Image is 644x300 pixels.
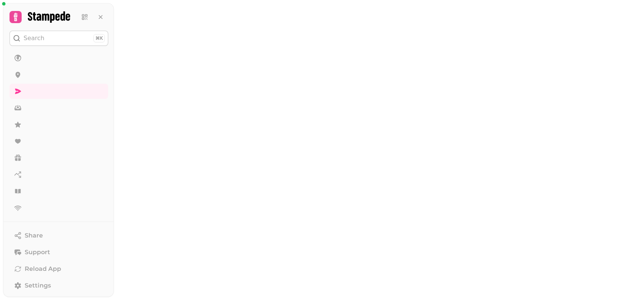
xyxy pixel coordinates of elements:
[25,248,50,257] span: Support
[9,278,108,293] a: Settings
[9,261,108,277] button: Reload App
[25,231,43,240] span: Share
[25,281,51,290] span: Settings
[9,245,108,260] button: Support
[93,34,105,42] div: ⌘K
[25,264,61,273] span: Reload App
[9,228,108,243] button: Share
[24,34,44,43] p: Search
[9,31,108,46] button: Search⌘K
